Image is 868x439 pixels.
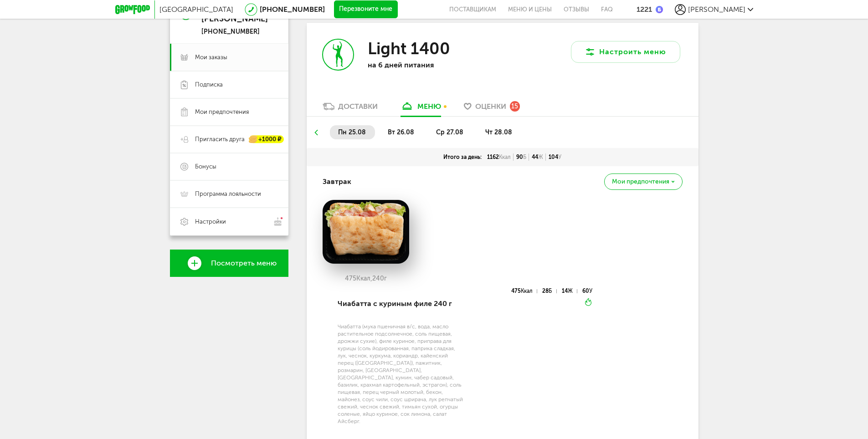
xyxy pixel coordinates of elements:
[637,5,652,14] div: 1221
[589,288,592,294] span: У
[612,179,669,185] span: Мои предпочтения
[688,5,745,14] span: [PERSON_NAME]
[582,289,592,293] div: 60
[568,288,573,294] span: Ж
[441,153,484,161] div: Итого за день:
[396,102,446,116] a: меню
[170,180,288,208] a: Программа лояльности
[485,128,512,136] span: чт 28.08
[195,81,223,89] span: Подписка
[656,6,663,13] img: bonus_b.cdccf46.png
[195,190,261,198] span: Программа лояльности
[211,259,277,267] span: Посмотреть меню
[514,153,529,161] div: 90
[388,128,414,136] span: вт 26.08
[195,53,227,61] span: Мои заказы
[170,250,288,277] a: Посмотреть меню
[529,153,546,161] div: 44
[417,102,441,111] div: меню
[356,275,372,282] span: Ккал,
[562,289,577,293] div: 14
[260,5,325,14] a: [PHONE_NUMBER]
[338,288,464,319] div: Чиабатта с куриным филе 240 г
[338,323,464,425] div: Чиабатта (мука пшеничная в/с, вода, масло растительное подсолнечное, соль пищевая, дрожжи сухие),...
[338,102,378,111] div: Доставки
[195,135,245,143] span: Пригласить друга
[334,0,398,19] button: Перезвоните мне
[195,163,216,171] span: Бонусы
[549,288,552,294] span: Б
[338,128,366,136] span: пн 25.08
[499,154,511,160] span: Ккал
[318,102,382,116] a: Доставки
[523,154,526,160] span: Б
[170,126,288,153] a: Пригласить друга +1000 ₽
[159,5,233,14] span: [GEOGRAPHIC_DATA]
[510,101,520,111] div: 15
[249,136,284,143] div: +1000 ₽
[170,208,288,235] a: Настройки
[368,39,450,58] h3: Light 1400
[195,218,226,226] span: Настройки
[170,98,288,126] a: Мои предпочтения
[484,153,514,161] div: 1162
[521,288,533,294] span: Ккал
[323,200,409,264] img: big_K25WGlsAEynfCSuV.png
[459,102,524,116] a: Оценки 15
[323,275,409,282] div: 475 240
[170,153,288,180] a: Бонусы
[384,275,387,282] span: г
[436,128,463,136] span: ср 27.08
[201,28,268,36] div: [PHONE_NUMBER]
[475,102,506,111] span: Оценки
[195,108,249,116] span: Мои предпочтения
[323,173,351,190] h4: Завтрак
[170,71,288,98] a: Подписка
[546,153,564,161] div: 104
[511,289,537,293] div: 475
[571,41,680,63] button: Настроить меню
[538,154,543,160] span: Ж
[558,154,561,160] span: У
[542,289,556,293] div: 28
[170,44,288,71] a: Мои заказы
[368,61,486,69] p: на 6 дней питания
